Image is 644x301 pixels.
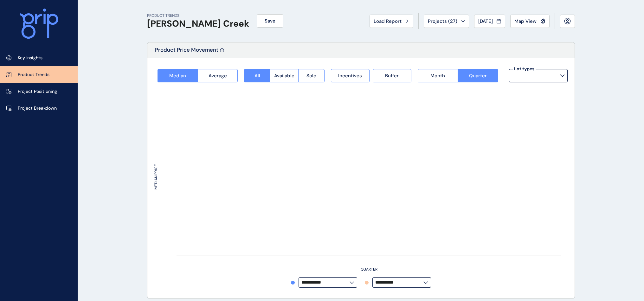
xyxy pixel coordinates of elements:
span: Incentives [338,73,362,79]
span: Map View [514,18,537,24]
span: All [254,73,260,79]
button: Buffer [373,69,411,82]
button: Map View [510,15,550,28]
text: MEDIAN PRICE [153,164,158,189]
p: PRODUCT TRENDS [147,13,249,18]
span: Sold [306,73,317,79]
p: Product Price Movement [155,46,218,58]
button: Month [418,69,458,82]
button: [DATE] [474,15,505,28]
button: Projects (27) [424,15,469,28]
span: Buffer [385,73,399,79]
button: Save [257,14,283,28]
span: Median [169,73,186,79]
span: Average [209,73,227,79]
button: Average [197,69,238,82]
button: Median [158,69,197,82]
h1: [PERSON_NAME] Creek [147,18,249,29]
text: QUARTER [360,267,377,272]
button: Incentives [331,69,370,82]
p: Project Positioning [18,88,57,95]
span: Available [274,73,294,79]
span: Projects ( 27 ) [428,18,457,24]
span: Quarter [469,73,487,79]
button: Available [270,69,298,82]
span: Load Report [374,18,402,24]
button: All [244,69,270,82]
button: Sold [298,69,325,82]
p: Key Insights [18,55,42,61]
span: [DATE] [478,18,493,24]
p: Product Trends [18,72,49,78]
span: Month [430,73,445,79]
span: Save [265,18,275,24]
button: Quarter [458,69,498,82]
label: Lot types [513,66,536,72]
button: Load Report [370,15,413,28]
p: Project Breakdown [18,105,57,112]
